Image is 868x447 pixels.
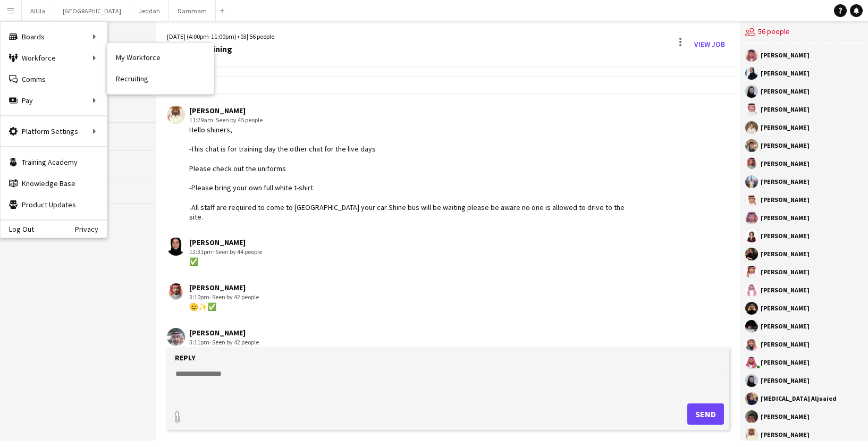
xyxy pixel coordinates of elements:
div: [DATE] [156,76,740,94]
div: ✅ [189,257,262,266]
div: [PERSON_NAME] [761,287,810,293]
div: 56 people [745,21,863,44]
button: [GEOGRAPHIC_DATA] [54,1,130,21]
div: 11:29am [189,115,634,125]
div: [PERSON_NAME] [761,341,810,348]
div: [PERSON_NAME] [189,328,259,338]
button: Send [687,403,724,425]
div: 3:11pm [189,338,259,347]
div: [PERSON_NAME] [761,377,810,384]
button: Jeddah [130,1,169,21]
div: ✅ [189,347,259,357]
div: Hello shiners, -This chat is for training day the other chat for the live days Please check out t... [189,125,634,222]
div: [PERSON_NAME] [189,106,634,115]
span: · Seen by 42 people [209,338,259,346]
div: Boards [1,26,107,47]
span: +03 [237,32,247,40]
span: · Seen by 44 people [213,248,262,256]
div: [PERSON_NAME] [761,106,810,113]
a: Knowledge Base [1,173,107,194]
a: Comms [1,69,107,90]
label: Reply [175,353,196,362]
div: [PERSON_NAME] [761,215,810,221]
div: [PERSON_NAME] [761,52,810,58]
div: [DATE] (4:00pm-11:00pm) | 56 people [167,32,274,41]
span: · Seen by 42 people [209,293,259,301]
div: [PERSON_NAME] [761,88,810,95]
a: Product Updates [1,194,107,215]
div: [PERSON_NAME] [761,142,810,149]
div: [PERSON_NAME] [761,432,810,438]
a: My Workforce [107,47,214,69]
div: Azimuth Training [167,44,274,54]
div: [PERSON_NAME] [761,179,810,185]
a: Log Out [1,225,34,233]
div: [PERSON_NAME] [189,283,259,292]
div: [PERSON_NAME] [761,124,810,131]
a: View Job [690,36,729,53]
div: 🫡✨️✅️ [189,302,259,311]
div: Pay [1,90,107,111]
div: [PERSON_NAME] [761,305,810,311]
a: Recruiting [107,69,214,90]
button: Dammam [169,1,216,21]
a: Training Academy [1,151,107,173]
a: Privacy [75,225,107,233]
span: · Seen by 45 people [213,116,263,124]
div: Platform Settings [1,121,107,142]
div: [PERSON_NAME] [761,323,810,330]
div: [PERSON_NAME] [189,238,262,247]
button: AlUla [22,1,54,21]
div: [PERSON_NAME] [761,251,810,257]
div: [PERSON_NAME] [761,414,810,420]
div: [PERSON_NAME] [761,70,810,77]
div: [PERSON_NAME] [761,197,810,203]
div: 3:10pm [189,292,259,302]
div: 12:31pm [189,247,262,257]
div: [PERSON_NAME] [761,161,810,167]
div: Workforce [1,47,107,69]
div: [PERSON_NAME] [761,233,810,239]
div: [PERSON_NAME] [761,269,810,275]
div: [MEDICAL_DATA] Aljuaied [761,395,837,402]
div: [PERSON_NAME] [761,359,810,366]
